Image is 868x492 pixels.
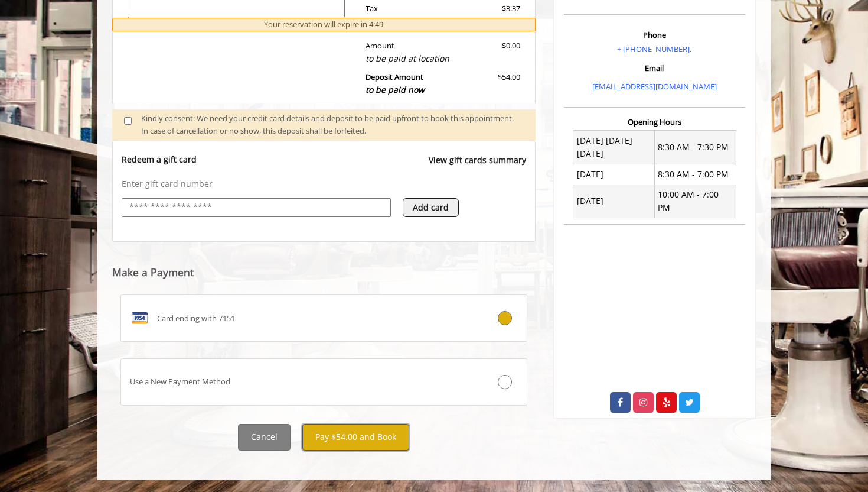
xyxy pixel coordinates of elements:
[564,118,745,126] h3: Opening Hours
[357,2,466,15] div: Tax
[130,309,149,328] img: VISA
[465,71,520,96] div: $54.00
[567,64,742,72] h3: Email
[573,164,655,184] td: [DATE]
[357,40,466,65] div: Amount
[654,164,736,184] td: 8:30 AM - 7:00 PM
[157,312,235,325] span: Card ending with 7151
[302,424,409,451] button: Pay $54.00 and Book
[592,81,717,92] a: [EMAIL_ADDRESS][DOMAIN_NAME]
[120,358,527,406] label: Use a New Payment Method
[567,31,742,39] h3: Phone
[617,44,691,54] a: + [PHONE_NUMBER].
[403,198,459,217] button: Add card
[141,112,524,137] div: Kindly consent: We need your credit card details and deposit to be paid upfront to book this appo...
[573,184,655,218] td: [DATE]
[238,424,291,451] button: Cancel
[573,131,655,164] td: [DATE] [DATE] [DATE]
[112,267,194,278] label: Make a Payment
[112,18,536,31] div: Your reservation will expire in 4:49
[429,154,526,178] a: View gift cards summary
[366,72,425,95] b: Deposit Amount
[366,52,457,65] div: to be paid at location
[654,131,736,164] td: 8:30 AM - 7:30 PM
[121,376,459,388] div: Use a New Payment Method
[465,2,520,15] div: $3.37
[366,84,425,95] span: to be paid now
[654,184,736,218] td: 10:00 AM - 7:00 PM
[122,154,197,166] p: Redeem a gift card
[122,178,526,190] p: Enter gift card number
[465,40,520,65] div: $0.00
